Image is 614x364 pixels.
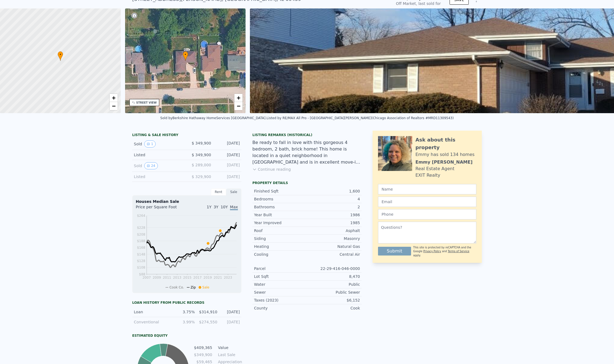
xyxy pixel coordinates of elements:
div: County [254,305,307,311]
span: $ 349,900 [192,141,211,145]
a: Terms of Service [448,250,469,253]
div: [DATE] [216,174,240,179]
div: 3.99% [176,319,195,325]
div: Be ready to fall in love with this gorgeous 4 bedroom, 2 bath, brick home! This home is located i... [252,139,362,166]
div: $314,910 [198,309,217,315]
span: $ 329,900 [192,175,211,179]
td: $349,900 [194,352,212,358]
div: [DATE] [216,140,240,148]
span: • [183,52,188,57]
td: $409,365 [194,345,212,351]
div: Listing Remarks (Historical) [252,133,362,137]
td: Last Sale [217,352,241,358]
div: Siding [254,236,307,241]
a: Zoom out [110,102,118,110]
div: Natural Gas [307,244,360,249]
tspan: 2007 [143,276,151,279]
div: EXIT Realty [415,172,440,179]
tspan: $128 [137,259,145,263]
div: Masonry [307,236,360,241]
div: 4 [307,196,360,202]
tspan: $264 [137,214,145,218]
tspan: $148 [137,252,145,256]
div: Cook [307,305,360,311]
tspan: 2015 [183,276,192,279]
a: Zoom in [234,94,243,102]
div: Loan [134,309,172,315]
tspan: $88 [139,272,145,276]
div: Conventional [134,319,172,325]
div: • [183,51,188,61]
div: Ask about this property [415,136,476,151]
tspan: $208 [137,233,145,236]
button: Submit [378,247,411,255]
div: [DATE] [221,309,240,315]
div: Lot Sqft [254,274,307,279]
a: Zoom in [110,94,118,102]
span: Cook Co. [169,285,184,289]
tspan: $108 [137,266,145,269]
div: 8,470 [307,274,360,279]
div: 1986 [307,212,360,218]
button: Continue reading [252,167,291,172]
tspan: 2021 [214,276,222,279]
div: Property details [252,181,362,185]
div: Water [254,282,307,287]
a: Zoom out [234,102,243,110]
div: Public Sewer [307,290,360,295]
div: Loan history from public records [132,300,241,305]
span: Max [230,205,238,210]
tspan: $188 [137,239,145,243]
span: + [237,94,240,101]
div: Emmy [PERSON_NAME] [415,159,473,166]
tspan: $228 [137,226,145,230]
div: Sold [134,140,182,148]
div: Bedrooms [254,196,307,202]
div: Estimated Equity [132,333,241,338]
span: $ 289,000 [192,163,211,167]
div: Listed [134,152,182,158]
tspan: 2009 [153,276,161,279]
div: Parcel [254,266,307,271]
div: Sale [226,188,241,195]
tspan: 2011 [163,276,171,279]
input: Phone [378,209,476,219]
input: Email [378,197,476,207]
div: Year Improved [254,220,307,225]
div: [DATE] [216,162,240,169]
span: 3Y [214,205,218,209]
span: Zip [191,285,196,289]
div: Central Air [307,252,360,257]
tspan: 2017 [193,276,202,279]
div: STREET VIEW [136,101,157,105]
input: Name [378,184,476,194]
div: Emmy has sold 134 homes [415,151,474,158]
div: LISTING & SALE HISTORY [132,133,241,138]
div: This site is protected by reCAPTCHA and the Google and apply. [413,246,476,257]
div: 3.75% [176,309,195,315]
div: Sold [134,162,182,169]
div: Listed by RE/MAX All Pro - [GEOGRAPHIC_DATA][PERSON_NAME] (Chicago Association of Realtors #MRD11... [267,116,454,120]
div: Year Built [254,212,307,218]
div: 1,600 [307,188,360,194]
div: Public [307,282,360,287]
tspan: $168 [137,246,145,249]
div: Sold by Berkshire Hathaway HomeServices [GEOGRAPHIC_DATA] . [160,116,267,120]
span: Sale [202,285,209,289]
div: 2 [307,204,360,210]
div: Cooling [254,252,307,257]
tspan: 2023 [224,276,232,279]
div: Finished Sqft [254,188,307,194]
div: 22-29-416-046-0000 [307,266,360,271]
tspan: 2019 [203,276,212,279]
span: • [58,52,63,57]
span: 10Y [221,205,228,209]
div: Off Market, last sold for [396,1,441,6]
div: [DATE] [216,152,240,158]
div: Sewer [254,290,307,295]
div: Roof [254,228,307,233]
div: Listed [134,174,182,179]
a: Privacy Policy [423,250,441,253]
div: Price per Square Foot [136,204,187,213]
div: Rent [211,188,226,195]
